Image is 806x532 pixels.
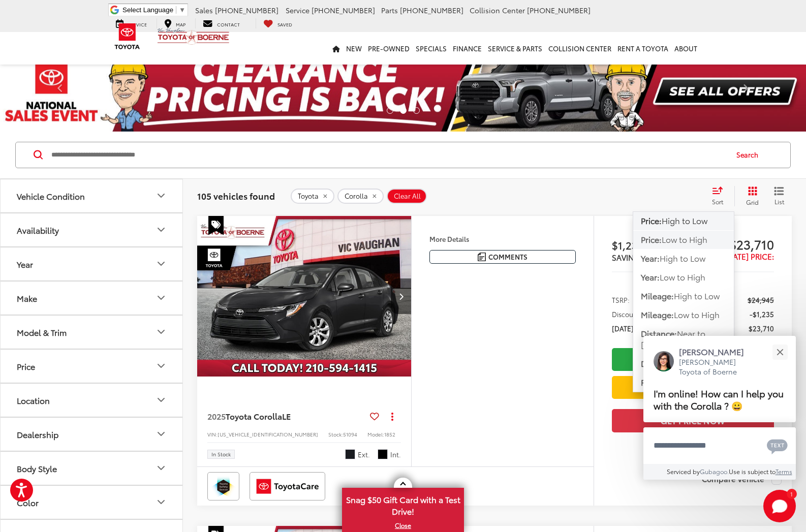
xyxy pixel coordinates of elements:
[50,143,727,167] form: Search by Make, Model, or Keyword
[155,326,167,338] div: Model & Trim
[282,410,291,422] span: LE
[641,308,674,320] span: Mileage:
[157,27,230,45] img: Vic Vaughan Toyota of Boerne
[211,452,231,457] span: In Stock
[256,18,300,28] a: My Saved Vehicles
[17,327,67,337] div: Model & Trim
[286,5,309,15] span: Service
[654,386,784,412] span: I'm online! How can I help you with the Corolla ? 😀
[155,224,167,236] div: Availability
[391,412,393,420] span: dropdown dots
[155,190,167,202] div: Vehicle Condition
[1,384,183,417] button: LocationLocation
[1,213,183,246] button: AvailabilityAvailability
[612,409,774,432] button: Get Price Now
[218,430,318,438] span: [US_VEHICLE_IDENTIFICATION_NUMBER]
[633,354,734,372] button: Distance:Far to Near
[155,360,167,372] div: Price
[197,190,275,202] span: 105 vehicles found
[729,467,776,476] span: Use is subject to
[429,235,576,242] h4: More Details
[660,252,705,264] span: High to Low
[413,32,450,65] a: Specials
[707,186,734,206] button: Select sort value
[298,192,319,200] span: Toyota
[197,216,412,377] div: 2025 Toyota Corolla LE 0
[277,21,292,27] span: Saved
[390,450,401,459] span: Int.
[207,411,366,422] a: 2025Toyota CorollaLE
[312,5,375,15] span: [PHONE_NUMBER]
[17,497,39,507] div: Color
[641,357,677,369] span: Distance:
[667,467,700,476] span: Serviced by
[641,376,708,388] span: Featured Vehicles
[1,486,183,519] button: ColorColor
[641,252,660,264] span: Year:
[343,430,357,438] span: 51094
[700,467,729,476] a: Gubagoo.
[612,309,669,319] span: Discount Amount:
[209,474,237,498] img: Toyota Safety Sense Vic Vaughan Toyota of Boerne Boerne TX
[612,323,653,333] span: [DATE] Price:
[470,5,525,15] span: Collision Center
[108,18,154,28] a: Service
[358,450,370,459] span: Ext.
[633,306,734,324] button: Mileage:Low to High
[345,192,368,200] span: Corolla
[748,295,774,305] span: $24,945
[769,341,791,363] button: Close
[179,6,185,14] span: ▼
[1,452,183,485] button: Body StyleBody Style
[763,490,796,522] svg: Start Chat
[633,268,734,287] button: Year:Low to High
[17,429,58,439] div: Dealership
[157,18,193,28] a: Map
[155,496,167,508] div: Color
[633,287,734,305] button: Mileage:High to Low
[774,197,784,206] span: List
[122,6,173,14] span: Select Language
[195,5,213,15] span: Sales
[790,491,793,496] span: 1
[725,251,774,262] span: [DATE] Price:
[641,233,662,245] span: Price:
[17,361,35,371] div: Price
[17,463,57,473] div: Body Style
[381,5,398,15] span: Parts
[674,308,720,320] span: Low to High
[641,271,660,283] span: Year:
[671,32,700,65] a: About
[612,252,645,263] span: SAVINGS
[155,292,167,304] div: Make
[400,5,463,15] span: [PHONE_NUMBER]
[365,32,413,65] a: Pre-Owned
[679,346,754,357] p: [PERSON_NAME]
[207,430,218,438] span: VIN:
[641,214,662,226] span: Price:
[378,449,388,459] span: Black
[662,214,707,226] span: High to Low
[17,395,50,405] div: Location
[1,179,183,212] button: Vehicle ConditionVehicle Condition
[633,373,734,391] button: Featured Vehicles
[252,474,323,498] img: ToyotaCare Vic Vaughan Toyota of Boerne Boerne TX
[387,189,427,204] button: Clear All
[643,427,796,464] textarea: Type your message
[197,216,412,377] a: 2025 Toyota Corolla LE2025 Toyota Corolla LE2025 Toyota Corolla LE2025 Toyota Corolla LE
[1,418,183,451] button: DealershipDealership
[329,32,343,65] a: Home
[384,430,395,438] span: 1852
[767,438,788,454] svg: Text
[337,189,384,204] button: remove Corolla
[641,327,677,339] span: Distance:
[208,216,224,235] span: Special
[1,350,183,383] button: PricePrice
[478,253,486,261] img: Comments
[215,5,278,15] span: [PHONE_NUMBER]
[122,6,185,14] a: Select Language​
[641,290,674,301] span: Mileage:
[746,198,759,206] span: Grid
[17,259,33,269] div: Year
